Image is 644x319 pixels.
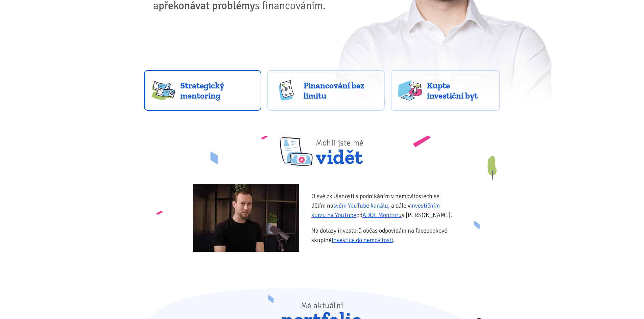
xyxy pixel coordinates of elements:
a: ADOL Monitoru [362,211,402,219]
img: finance [275,80,299,101]
a: Kupte investiční byt [391,70,500,111]
a: Investice do nemovitostí [332,236,393,244]
span: Mé aktuální [301,300,343,311]
span: Strategický mentoring [180,80,254,101]
span: Kupte investiční byt [427,80,493,101]
a: Financování bez limitu [267,70,385,111]
img: strategy [151,80,175,101]
span: vidět [316,129,364,166]
img: flats [398,80,422,101]
span: Mohli jste mě [316,138,364,148]
p: O své zkušenosti s podnikáním v nemovitostech se dělím na , a dále v od s [PERSON_NAME]. [311,191,454,220]
a: Strategický mentoring [144,70,261,111]
a: svém YouTube kanálu [333,202,388,209]
p: Na dotazy investorů občas odpovídám na facebookové skupině . [311,226,454,245]
span: Financování bez limitu [304,80,377,101]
